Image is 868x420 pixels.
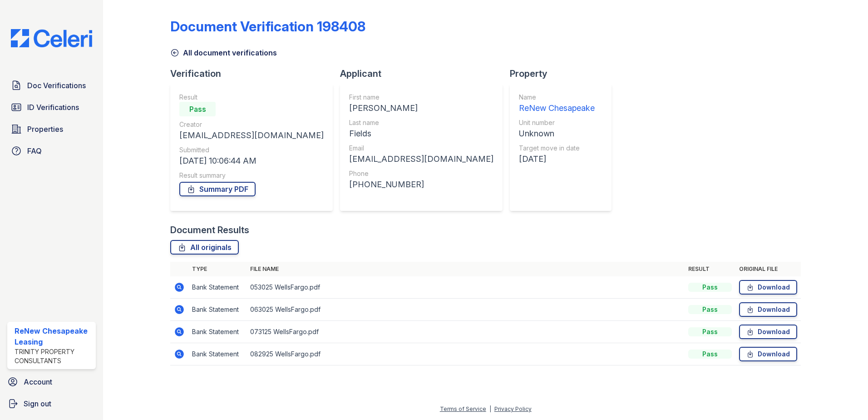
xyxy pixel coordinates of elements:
[739,302,797,317] a: Download
[489,405,491,412] div: |
[349,153,493,165] div: [EMAIL_ADDRESS][DOMAIN_NAME]
[170,67,340,80] div: Verification
[188,321,247,343] td: Bank Statement
[688,283,732,292] div: Pass
[247,343,685,365] td: 082925 WellsFargo.pdf
[739,347,797,361] a: Download
[688,305,732,314] div: Pass
[247,262,685,276] th: File name
[7,98,96,116] a: ID Verifications
[24,376,52,387] span: Account
[440,405,486,412] a: Terms of Service
[510,67,619,80] div: Property
[340,67,510,80] div: Applicant
[349,93,493,102] div: First name
[170,224,249,236] div: Document Results
[519,102,595,115] div: ReNew Chesapeake
[349,102,493,115] div: [PERSON_NAME]
[27,102,79,113] span: ID Verifications
[4,29,99,47] img: CE_Logo_Blue-a8612792a0a2168367f1c8372b55b34899dd931a85d93a1a3d3e32e68fde9ad4.png
[739,280,797,295] a: Download
[688,350,732,359] div: Pass
[685,262,735,276] th: Result
[349,169,493,178] div: Phone
[349,144,493,153] div: Email
[494,405,532,412] a: Privacy Policy
[179,182,256,196] a: Summary PDF
[27,124,63,135] span: Properties
[349,127,493,140] div: Fields
[7,76,96,95] a: Doc Verifications
[739,325,797,339] a: Download
[15,325,92,347] div: ReNew Chesapeake Leasing
[4,395,99,413] a: Sign out
[735,262,801,276] th: Original file
[179,120,324,129] div: Creator
[519,144,595,153] div: Target move in date
[247,299,685,321] td: 063025 WellsFargo.pdf
[188,343,247,365] td: Bank Statement
[519,93,595,102] div: Name
[179,93,324,102] div: Result
[7,120,96,138] a: Properties
[188,299,247,321] td: Bank Statement
[179,145,324,155] div: Submitted
[179,102,216,116] div: Pass
[349,178,493,191] div: [PHONE_NUMBER]
[247,321,685,343] td: 073125 WellsFargo.pdf
[24,398,51,409] span: Sign out
[519,153,595,165] div: [DATE]
[4,373,99,391] a: Account
[519,118,595,127] div: Unit number
[188,276,247,299] td: Bank Statement
[179,155,324,167] div: [DATE] 10:06:44 AM
[179,129,324,142] div: [EMAIL_ADDRESS][DOMAIN_NAME]
[170,47,277,58] a: All document verifications
[7,142,96,160] a: FAQ
[170,18,365,35] div: Document Verification 198408
[170,240,239,255] a: All originals
[688,327,732,336] div: Pass
[27,145,42,156] span: FAQ
[188,262,247,276] th: Type
[519,127,595,140] div: Unknown
[247,276,685,299] td: 053025 WellsFargo.pdf
[179,171,324,180] div: Result summary
[15,347,92,365] div: Trinity Property Consultants
[27,80,86,91] span: Doc Verifications
[349,118,493,127] div: Last name
[519,93,595,115] a: Name ReNew Chesapeake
